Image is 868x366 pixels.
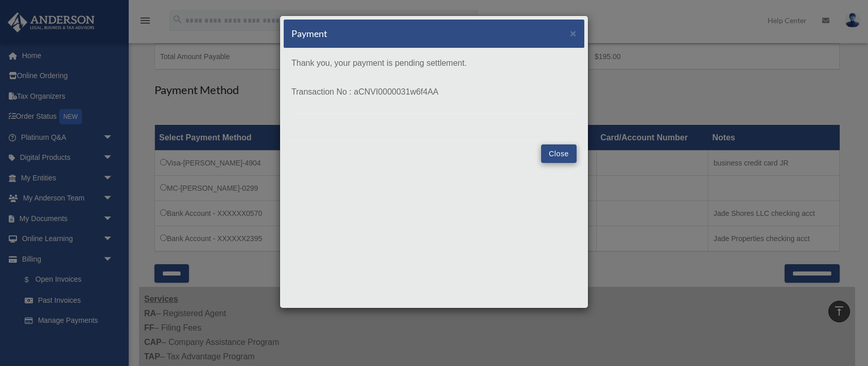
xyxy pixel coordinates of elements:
[570,28,577,39] button: Close
[291,56,577,70] p: Thank you, your payment is pending settlement.
[570,27,577,39] span: ×
[291,85,577,99] p: Transaction No : aCNVI0000031w6f4AA
[291,27,327,40] h5: Payment
[541,144,577,163] button: Close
